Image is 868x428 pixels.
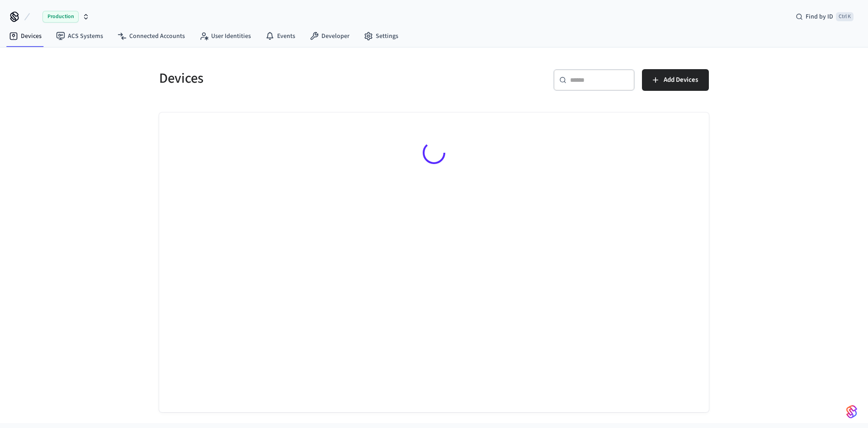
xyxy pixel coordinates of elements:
[788,9,861,25] div: Find by IDCtrl K
[806,12,833,21] span: Find by ID
[357,28,406,44] a: Settings
[836,12,854,21] span: Ctrl K
[258,28,302,44] a: Events
[2,28,49,44] a: Devices
[110,28,192,44] a: Connected Accounts
[49,28,110,44] a: ACS Systems
[42,11,79,23] span: Production
[642,69,709,91] button: Add Devices
[846,404,857,419] img: SeamLogoGradient.69752ec5.svg
[302,28,357,44] a: Developer
[192,28,258,44] a: User Identities
[664,74,698,86] span: Add Devices
[159,69,429,88] h5: Devices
